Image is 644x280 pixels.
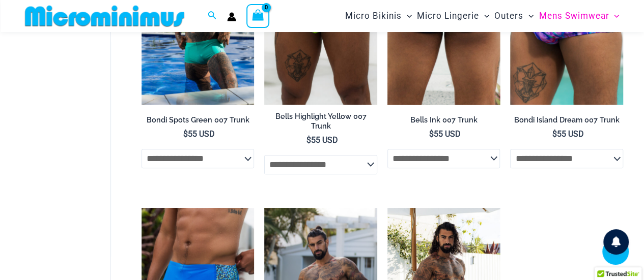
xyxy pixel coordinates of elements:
[552,129,557,139] span: $
[25,34,117,237] iframe: TrustedSite Certified
[142,115,255,129] a: Bondi Spots Green 007 Trunk
[494,3,523,29] span: Outers
[142,115,255,125] h2: Bondi Spots Green 007 Trunk
[387,115,500,125] h2: Bells Ink 007 Trunk
[343,3,414,29] a: Micro BikinisMenu ToggleMenu Toggle
[227,12,236,21] a: Account icon link
[21,5,188,27] img: MM SHOP LOGO FLAT
[183,129,188,139] span: $
[609,3,619,29] span: Menu Toggle
[552,129,584,139] bdi: 55 USD
[306,135,311,145] span: $
[306,135,338,145] bdi: 55 USD
[402,3,412,29] span: Menu Toggle
[536,3,622,29] a: Mens SwimwearMenu ToggleMenu Toggle
[264,112,377,131] h2: Bells Highlight Yellow 007 Trunk
[345,3,402,29] span: Micro Bikinis
[246,4,270,27] a: View Shopping Cart, empty
[414,3,492,29] a: Micro LingerieMenu ToggleMenu Toggle
[264,112,377,135] a: Bells Highlight Yellow 007 Trunk
[429,129,434,139] span: $
[492,3,536,29] a: OutersMenu ToggleMenu Toggle
[479,3,489,29] span: Menu Toggle
[183,129,215,139] bdi: 55 USD
[510,115,623,125] h2: Bondi Island Dream 007 Trunk
[539,3,609,29] span: Mens Swimwear
[510,115,623,129] a: Bondi Island Dream 007 Trunk
[387,115,500,129] a: Bells Ink 007 Trunk
[429,129,461,139] bdi: 55 USD
[341,2,624,30] nav: Site Navigation
[208,10,217,22] a: Search icon link
[417,3,479,29] span: Micro Lingerie
[523,3,534,29] span: Menu Toggle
